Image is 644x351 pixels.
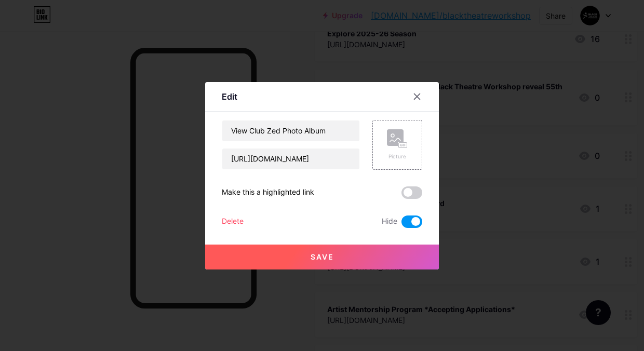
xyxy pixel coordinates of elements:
[222,120,359,141] input: Title
[222,215,244,228] div: Delete
[222,90,237,103] div: Edit
[311,252,334,261] span: Save
[222,186,314,199] div: Make this a highlighted link
[205,245,439,269] button: Save
[382,215,397,228] span: Hide
[222,148,359,169] input: URL
[387,153,408,160] div: Picture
